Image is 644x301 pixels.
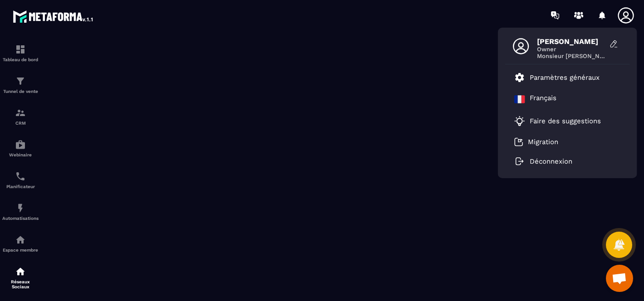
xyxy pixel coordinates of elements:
p: Espace membre [2,248,39,252]
a: Paramètres généraux [514,72,600,83]
p: Tunnel de vente [2,89,39,94]
img: automations [15,234,26,245]
a: formationformationTunnel de vente [2,69,39,101]
img: automations [15,139,26,150]
p: Français [530,94,556,105]
span: Monsieur [PERSON_NAME] EI [537,53,605,59]
img: scheduler [15,171,26,182]
p: Réseaux Sociaux [2,279,39,289]
a: automationsautomationsWebinaire [2,132,39,164]
p: CRM [2,121,39,126]
a: automationsautomationsAutomatisations [2,196,39,228]
a: Faire des suggestions [514,116,610,126]
img: formation [15,107,26,118]
a: schedulerschedulerPlanificateur [2,164,39,196]
a: Ouvrir le chat [606,265,633,292]
img: formation [15,44,26,55]
p: Déconnexion [530,157,572,165]
span: Owner [537,46,605,53]
p: Migration [528,138,558,146]
img: formation [15,76,26,87]
a: formationformationCRM [2,101,39,132]
p: Automatisations [2,216,39,221]
p: Paramètres généraux [530,73,600,82]
img: automations [15,203,26,214]
img: logo [13,8,94,24]
a: social-networksocial-networkRéseaux Sociaux [2,259,39,296]
p: Tableau de bord [2,57,39,62]
a: automationsautomationsEspace membre [2,228,39,259]
p: Webinaire [2,152,39,157]
span: [PERSON_NAME] [537,37,605,46]
a: Migration [514,137,558,146]
a: formationformationTableau de bord [2,37,39,69]
img: social-network [15,266,26,277]
p: Planificateur [2,184,39,189]
p: Faire des suggestions [530,117,601,125]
